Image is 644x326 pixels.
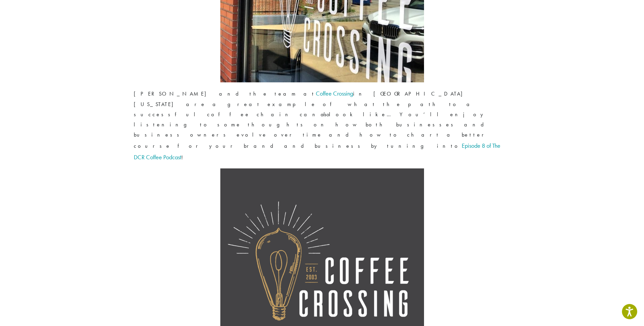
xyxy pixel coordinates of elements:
a: Episode 8 of The DCR Coffee Podcast [134,142,500,161]
em: also [320,111,329,118]
span: in [GEOGRAPHIC_DATA][US_STATE] are a great example of what the path to a successful coffee chain can [134,90,475,118]
p: [PERSON_NAME] and the team at [134,88,511,163]
span: look like… You’ll enjoy listening to some thoughts on how both businesses and business owners evo... [134,111,500,161]
a: Coffee Crossing [316,89,353,97]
